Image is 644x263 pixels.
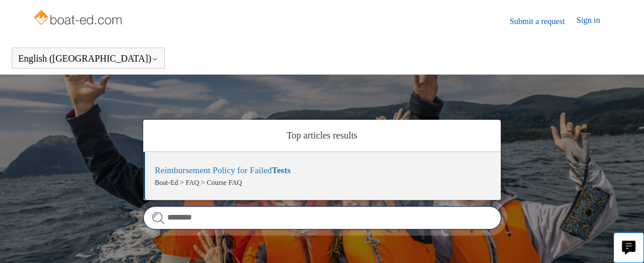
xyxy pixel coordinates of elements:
[613,232,644,263] button: Live chat
[155,177,490,188] zd-autocomplete-breadcrumbs-multibrand: Boat-Ed > FAQ > Course FAQ
[32,7,126,31] img: Boat-Ed Help Center home page
[143,206,501,230] input: Search
[155,166,291,177] zd-autocomplete-title-multibrand: Suggested result 1 Reimbursement Policy for Failed Tests
[510,15,576,28] a: Submit a request
[576,14,612,28] a: Sign in
[143,120,501,152] zd-autocomplete-header: Top articles results
[272,166,291,175] em: Tests
[18,53,159,64] button: English ([GEOGRAPHIC_DATA])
